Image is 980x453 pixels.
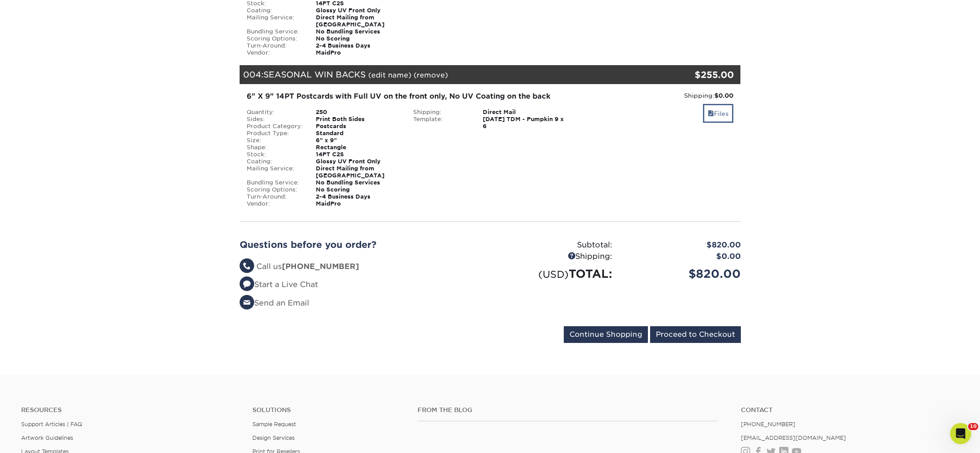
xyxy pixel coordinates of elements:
small: (USD) [538,269,569,280]
div: Stock: [240,151,310,158]
div: Print Both Sides [309,116,407,123]
div: Postcards [309,123,407,130]
a: Sample Request [252,421,296,427]
div: 250 [309,109,407,116]
a: [PHONE_NUMBER] [741,421,795,427]
div: Shape: [240,144,310,151]
a: (edit name) [368,71,411,79]
input: Continue Shopping [564,326,648,343]
div: Turn-Around: [240,42,310,49]
div: No Bundling Services [309,179,407,186]
div: Direct Mailing from [GEOGRAPHIC_DATA] [309,165,407,179]
div: MaidPro [309,200,407,207]
div: MaidPro [309,49,407,56]
div: $820.00 [619,265,747,282]
div: Coating: [240,158,310,165]
div: Product Type: [240,130,310,137]
div: Direct Mail [476,109,573,116]
div: Sides: [240,116,310,123]
div: 004: [240,65,657,85]
a: Contact [741,406,959,414]
div: $255.00 [657,68,734,81]
div: No Bundling Services [309,28,407,35]
div: 2-4 Business Days [309,193,407,200]
iframe: Intercom live chat [950,423,971,444]
div: No Scoring [309,35,407,42]
div: Shipping: [407,109,476,116]
div: Direct Mailing from [GEOGRAPHIC_DATA] [309,14,407,28]
input: Proceed to Checkout [650,326,741,343]
a: Start a Live Chat [240,280,318,289]
div: Turn-Around: [240,193,310,200]
span: SEASONAL WIN BACKS [263,70,366,79]
div: TOTAL: [490,265,619,282]
h4: Resources [21,406,239,414]
div: Vendor: [240,200,310,207]
div: Bundling Service: [240,179,310,186]
div: Mailing Service: [240,165,310,179]
a: Files [703,104,733,123]
div: Coating: [240,7,310,14]
div: Scoring Options: [240,186,310,193]
div: Subtotal: [490,239,619,251]
div: 14PT C2S [309,151,407,158]
div: $0.00 [619,251,747,262]
div: 6" x 9" [309,137,407,144]
div: No Scoring [309,186,407,193]
h2: Questions before you order? [240,239,484,250]
div: Glossy UV Front Only [309,7,407,14]
div: $820.00 [619,239,747,251]
div: 6" X 9" 14PT Postcards with Full UV on the front only, No UV Coating on the back [247,91,567,102]
div: Glossy UV Front Only [309,158,407,165]
div: Template: [407,116,476,130]
h4: From the Blog [418,406,717,414]
span: 10 [968,423,978,430]
a: Support Articles | FAQ [21,421,82,427]
div: Mailing Service: [240,14,310,28]
a: Design Services [252,435,295,441]
div: Bundling Service: [240,28,310,35]
div: Rectangle [309,144,407,151]
div: Standard [309,130,407,137]
h4: Solutions [252,406,404,414]
span: files [708,110,714,117]
a: [EMAIL_ADDRESS][DOMAIN_NAME] [741,435,846,441]
div: [DATE] TDM - Pumpkin 9 x 6 [476,116,573,130]
div: Shipping: [490,251,619,262]
div: Shipping: [580,91,734,100]
div: Product Category: [240,123,310,130]
div: Vendor: [240,49,310,56]
strong: $0.00 [714,92,733,99]
a: Send an Email [240,298,309,307]
div: 2-4 Business Days [309,42,407,49]
div: Size: [240,137,310,144]
li: Call us [240,261,484,273]
a: (remove) [414,71,448,79]
div: Quantity: [240,109,310,116]
strong: [PHONE_NUMBER] [282,262,359,271]
div: Scoring Options: [240,35,310,42]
